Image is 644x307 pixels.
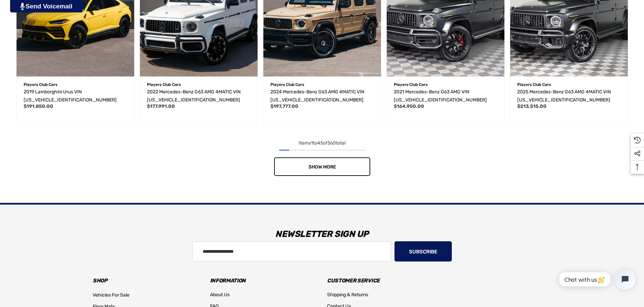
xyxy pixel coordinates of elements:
h3: Customer Service [327,276,434,285]
svg: Social Media [634,150,641,157]
span: 2024 Mercedes-Benz G63 AMG 4MATIC VIN [270,89,370,103]
span: Shipping & Returns [327,292,368,298]
span: $197,777.00 [270,103,298,109]
a: 2024 Mercedes-Benz G63 AMG 4MATIC VIN W1NYC7HJXRX502401,$197,777.00 [270,88,374,104]
span: 1 [311,140,313,146]
nav: pagination [13,139,631,176]
iframe: Tidio Chat [552,264,641,295]
svg: Recently Viewed [634,137,641,144]
span: 2021 Mercedes-Benz G63 AMG VIN [394,89,494,103]
a: 2021 Mercedes-Benz G63 AMG VIN W1NYC7HJ9MX381336,$164,950.00 [394,88,497,104]
p: Players Club Cars [270,80,374,89]
span: 45 [317,140,323,146]
svg: Top [631,164,644,171]
a: Shipping & Returns [327,289,368,301]
span: $164,950.00 [394,103,424,109]
div: Items to of total [13,139,631,147]
a: Show More [274,157,370,176]
h3: Newsletter Sign Up [88,224,556,244]
span: Vehicles For Sale [93,292,129,298]
span: $177,991.00 [147,103,175,109]
button: Subscribe [394,241,452,262]
span: $191,850.00 [24,103,53,109]
span: Show More [308,164,336,170]
span: 2022 Mercedes-Benz G63 AMG 4MATIC VIN [147,89,247,103]
img: PjwhLS0gR2VuZXJhdG9yOiBHcmF2aXQuaW8gLS0+PHN2ZyB4bWxucz0iaHR0cDovL3d3dy53My5vcmcvMjAwMC9zdmciIHhtb... [20,3,25,10]
p: Players Club Cars [147,80,251,89]
a: 2022 Mercedes-Benz G63 AMG 4MATIC VIN W1NYC7HJ4NX448751,$177,991.00 [147,88,251,104]
a: About Us [210,289,230,301]
p: Players Club Cars [517,80,621,89]
p: Players Club Cars [24,80,127,89]
a: 2025 Mercedes-Benz G63 AMG 4MATIC VIN W1NWH5AB7SX054656,$213,515.00 [517,88,621,104]
a: Vehicles For Sale [93,289,129,301]
p: Players Club Cars [394,80,497,89]
span: 360 [327,140,336,146]
h3: Shop [93,276,200,285]
span: $213,515.00 [517,103,547,109]
h3: Information [210,276,317,285]
span: About Us [210,292,230,298]
a: 2019 Lamborghini Urus VIN ZPBUA1ZL8KLA03403,$191,850.00 [24,88,127,104]
span: 2025 Mercedes-Benz G63 AMG 4MATIC VIN [517,89,617,103]
span: 2019 Lamborghini Urus VIN [24,89,123,103]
